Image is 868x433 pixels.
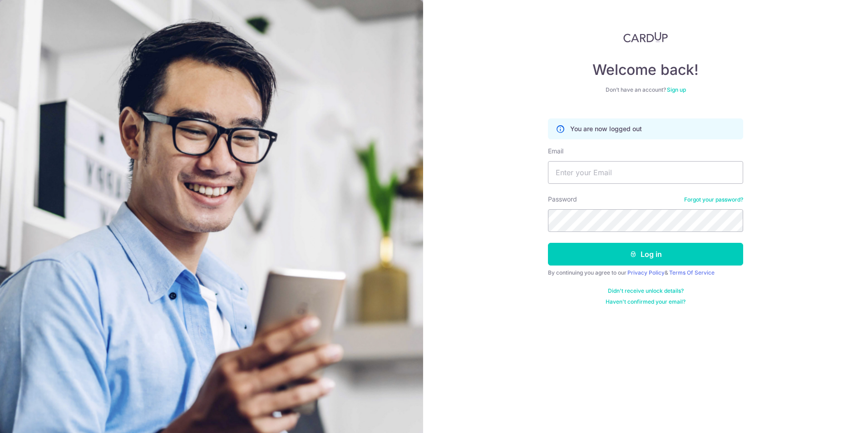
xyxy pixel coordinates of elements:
label: Password [548,195,577,204]
div: By continuing you agree to our & [548,269,743,276]
label: Email [548,147,563,156]
a: Didn't receive unlock details? [608,287,684,295]
a: Forgot your password? [684,196,743,203]
input: Enter your Email [548,161,743,184]
a: Haven't confirmed your email? [606,298,686,305]
img: CardUp Logo [623,32,668,43]
a: Terms Of Service [669,269,715,276]
button: Log in [548,243,743,266]
a: Sign up [667,86,686,93]
a: Privacy Policy [627,269,665,276]
h4: Welcome back! [548,61,743,79]
div: Don’t have an account? [548,86,743,93]
p: You are now logged out [570,124,642,133]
